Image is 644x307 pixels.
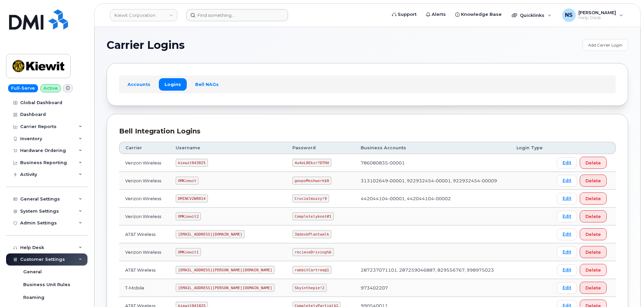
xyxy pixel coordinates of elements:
th: Password [286,142,355,154]
code: OMKiewit [176,177,199,185]
td: Verizon Wireless [119,243,170,261]
td: AT&T Wireless [119,261,170,279]
button: Delete [580,282,607,294]
code: 3$deskPlantwalk [292,230,331,238]
th: Login Type [510,142,551,154]
td: 287237071101, 287259046887, 829556767, 998975023 [355,261,510,279]
td: 973402207 [355,279,510,297]
a: Edit [557,246,577,258]
code: 4u4eL8Ekzr?DTHU [292,159,331,167]
span: Delete [585,267,601,273]
button: Delete [580,246,607,258]
code: DMINCVZW0814 [176,194,208,203]
button: Delete [580,192,607,205]
td: Verizon Wireless [119,208,170,225]
span: Delete [585,195,601,202]
a: Edit [557,264,577,276]
a: Add Carrier Login [582,39,628,51]
td: 313102649-00001, 922932454-00001, 922932454-00009 [355,172,510,190]
td: 442044104-00001, 442044104-00002 [355,190,510,208]
code: recieveDriving%6 [292,248,334,256]
code: goopsMeshwork$8 [292,177,331,185]
a: Edit [557,175,577,187]
button: Delete [580,175,607,187]
span: Delete [585,213,601,220]
a: Edit [557,228,577,240]
td: Verizon Wireless [119,154,170,172]
a: Edit [557,157,577,169]
a: Edit [557,211,577,222]
button: Delete [580,210,607,222]
a: Edit [557,282,577,294]
td: Verizon Wireless [119,190,170,208]
span: Delete [585,249,601,255]
td: Verizon Wireless [119,172,170,190]
a: Accounts [122,78,156,90]
td: AT&T Wireless [119,225,170,243]
a: Edit [557,193,577,205]
code: OMKiewit2 [176,212,201,220]
code: kiewit043025 [176,159,208,167]
button: Delete [580,264,607,276]
iframe: Messenger Launcher [615,278,639,302]
th: Carrier [119,142,170,154]
td: 786080835-00001 [355,154,510,172]
div: Bell Integration Logins [119,126,616,136]
code: [EMAIL_ADDRESS][DOMAIN_NAME] [176,230,245,238]
button: Delete [580,228,607,240]
code: Crucialmuzzy!9 [292,194,329,203]
code: Skyinthepie!2 [292,284,327,292]
th: Username [170,142,286,154]
code: [EMAIL_ADDRESS][PERSON_NAME][DOMAIN_NAME] [176,266,275,274]
span: Delete [585,160,601,166]
th: Business Accounts [355,142,510,154]
code: Completelyknot#1 [292,212,334,220]
span: Carrier Logins [107,40,185,50]
a: Logins [159,78,187,90]
td: T-Mobile [119,279,170,297]
code: rabbitCartree@1 [292,266,331,274]
a: Bell NAGs [189,78,224,90]
span: Delete [585,285,601,291]
span: Delete [585,178,601,184]
span: Delete [585,231,601,238]
code: OMKiewit1 [176,248,201,256]
button: Delete [580,157,607,169]
code: [EMAIL_ADDRESS][PERSON_NAME][DOMAIN_NAME] [176,284,275,292]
